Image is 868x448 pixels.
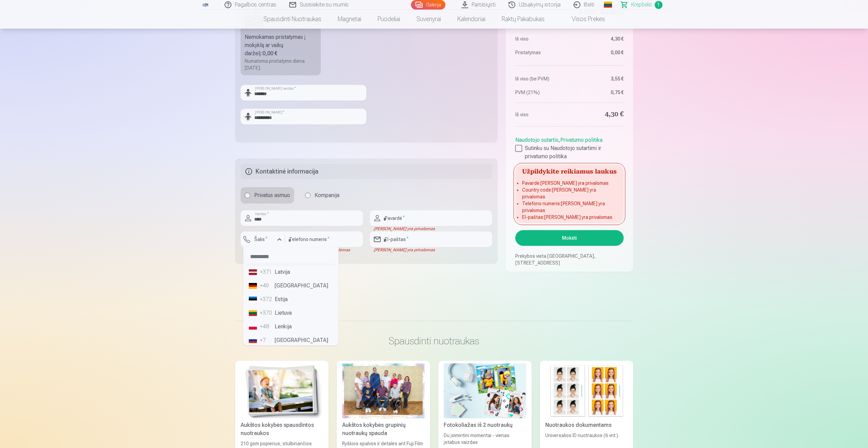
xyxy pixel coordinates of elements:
div: +49 [260,282,273,290]
div: +371 [260,268,273,276]
span: 1 [655,1,663,9]
label: Kompanija [301,187,344,204]
dt: Iš viso (be PVM) [515,75,566,82]
label: Šalis [252,236,270,243]
label: Privatus asmuo [241,187,294,204]
li: El-paštas : [PERSON_NAME] yra privalomas [522,214,616,221]
a: Spausdinti nuotraukas [255,10,330,29]
li: [GEOGRAPHIC_DATA] [246,279,336,293]
div: Aukštos kokybės grupinių nuotraukų spauda [339,421,427,437]
li: Pavardė : [PERSON_NAME] yra privalomas [522,180,616,186]
input: Privatus asmuo [245,193,250,198]
a: Puodeliai [369,10,408,29]
li: [GEOGRAPHIC_DATA] [246,333,336,347]
div: +48 [260,323,273,331]
dt: Iš viso [515,35,566,42]
img: Aukštos kokybės spausdintos nuotraukos [241,363,323,418]
li: Telefono numeris : [PERSON_NAME] yra privalomas [522,200,616,214]
button: Šalis* [241,232,285,247]
dd: 3,55 € [573,75,624,82]
dt: Iš viso [515,110,566,119]
span: Krepšelis [631,1,652,9]
div: Aukštos kokybės spausdintos nuotraukos [238,421,326,437]
div: [PERSON_NAME] yra privalomas [370,226,492,232]
div: Fotokoliažas iš 2 nuotraukų [441,421,529,429]
dt: Pristatymas [515,49,566,56]
a: Naudotojo sutartis [515,137,559,143]
div: [PERSON_NAME] yra privalomas [241,247,285,258]
dd: 4,30 € [573,110,624,119]
div: Nemokamas pristatymas į mokyklą ar vaikų darželį : [245,33,317,58]
a: Magnetai [330,10,369,29]
label: Sutinku su Naudotojo sutartimi ir privatumo politika [515,144,623,161]
li: Lenkija [246,320,336,333]
div: +372 [260,295,273,303]
h5: Kontaktinė informacija [241,164,492,179]
a: Privatumo politika [560,137,603,143]
h3: Spausdinti nuotraukas [241,335,628,347]
dd: 0,00 € [573,49,624,56]
li: Lietuva [246,306,336,320]
img: Nuotraukos dokumentams [545,363,628,418]
div: [PERSON_NAME] yra privalomas [370,247,492,253]
h5: Užpildykite reikiamus laukus [515,165,623,177]
div: , [515,133,623,161]
a: Kalendoriai [449,10,493,29]
div: +7 [260,336,273,344]
li: Latvija [246,265,336,279]
dd: 4,30 € [573,35,624,42]
button: Mokėti [515,230,623,246]
a: Raktų pakabukas [493,10,553,29]
dt: PVM (21%) [515,89,566,96]
input: Kompanija [305,193,310,198]
div: +370 [260,309,273,317]
div: Numatoma pristatymo diena [DATE]. [245,58,317,71]
img: Fotokoliažas iš 2 nuotraukų [444,363,526,418]
dd: 0,75 € [573,89,624,96]
a: Suvenyrai [408,10,449,29]
b: 0,00 € [262,50,277,57]
img: /fa2 [202,3,209,7]
p: Prekybos vieta [GEOGRAPHIC_DATA], [STREET_ADDRESS] [515,253,623,266]
li: Country code : [PERSON_NAME] yra privalomas [522,186,616,200]
a: Visos prekės [553,10,613,29]
li: Estija [246,293,336,306]
div: Nuotraukos dokumentams [543,421,630,429]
